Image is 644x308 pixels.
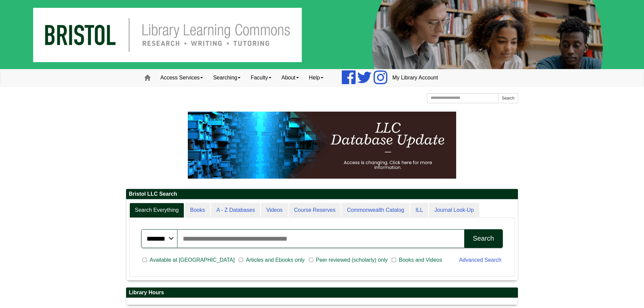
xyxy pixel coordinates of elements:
[464,229,503,248] button: Search
[155,69,208,86] a: Access Services
[392,257,396,263] input: Books and Videos
[387,69,443,86] a: My Library Account
[239,257,243,263] input: Articles and Ebooks only
[410,203,428,218] a: ILL
[473,235,494,242] div: Search
[185,203,210,218] a: Books
[126,189,518,199] h2: Bristol LLC Search
[459,257,501,263] a: Advanced Search
[396,256,445,264] span: Books and Videos
[429,203,479,218] a: Journal Look-Up
[276,69,304,86] a: About
[243,256,307,264] span: Articles and Ebooks only
[147,256,237,264] span: Available at [GEOGRAPHIC_DATA]
[309,257,313,263] input: Peer reviewed (scholarly) only
[261,203,288,218] a: Videos
[304,69,328,86] a: Help
[126,288,518,298] h2: Library Hours
[208,69,246,86] a: Searching
[341,203,410,218] a: Commonwealth Catalog
[143,257,147,263] input: Available at [GEOGRAPHIC_DATA]
[211,203,260,218] a: A - Z Databases
[498,93,518,103] button: Search
[246,69,276,86] a: Faculty
[188,112,456,179] img: HTML tutorial
[289,203,341,218] a: Course Reserves
[313,256,390,264] span: Peer reviewed (scholarly) only
[129,203,184,218] a: Search Everything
